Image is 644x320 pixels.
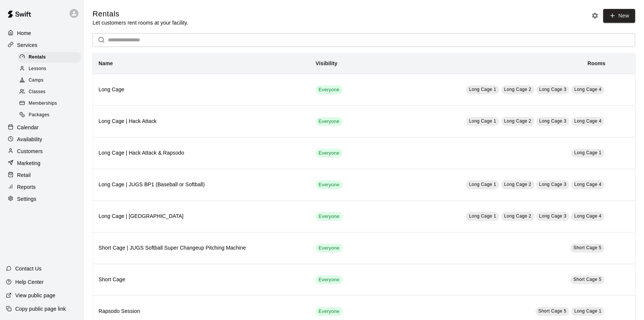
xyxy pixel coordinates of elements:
[18,87,81,97] div: Classes
[29,54,46,61] span: Rentals
[17,183,36,191] p: Reports
[574,213,601,219] span: Long Cage 4
[573,245,602,250] span: Short Cage 5
[18,75,84,86] a: Camps
[316,86,342,94] span: Everyone
[17,148,43,155] p: Customers
[316,213,342,220] span: Everyone
[574,150,601,155] span: Long Cage 1
[538,308,567,314] span: Short Cage 5
[6,181,78,193] a: Reports
[6,39,78,51] a: Services
[6,193,78,205] a: Settings
[316,307,342,316] div: This service is visible to all of your customers
[539,87,566,92] span: Long Cage 3
[316,149,342,158] div: This service is visible to all of your customers
[99,149,304,157] h6: Long Cage | Hack Attack & Rapsodo
[316,181,342,188] span: Everyone
[603,9,635,23] a: New
[539,182,566,187] span: Long Cage 3
[17,29,31,37] p: Home
[504,182,531,187] span: Long Cage 2
[504,213,531,219] span: Long Cage 2
[15,265,42,272] p: Contact Us
[99,276,304,284] h6: Short Cage
[316,150,342,157] span: Everyone
[6,158,78,169] a: Marketing
[469,213,496,219] span: Long Cage 1
[316,275,342,284] div: This service is visible to all of your customers
[469,87,496,92] span: Long Cage 1
[17,195,36,203] p: Settings
[99,117,304,126] h6: Long Cage | Hack Attack
[18,64,81,74] div: Lessons
[17,159,41,167] p: Marketing
[93,9,188,19] h5: Rentals
[99,86,304,94] h6: Long Cage
[316,245,342,252] span: Everyone
[29,88,45,96] span: Classes
[15,292,55,299] p: View public page
[504,118,531,124] span: Long Cage 2
[316,118,342,125] span: Everyone
[29,65,46,73] span: Lessons
[99,244,304,252] h6: Short Cage | JUGS Softball Super Changeup Pitching Machine
[316,85,342,94] div: This service is visible to all of your customers
[29,111,49,119] span: Packages
[316,308,342,315] span: Everyone
[18,98,84,110] a: Memberships
[18,75,81,86] div: Camps
[18,110,81,120] div: Packages
[18,52,81,63] div: Rentals
[99,212,304,221] h6: Long Cage | [GEOGRAPHIC_DATA]
[573,277,602,282] span: Short Cage 5
[574,118,601,124] span: Long Cage 4
[99,60,113,66] b: Name
[574,308,601,314] span: Long Cage 1
[18,86,84,98] a: Classes
[6,28,78,39] a: Home
[17,41,38,49] p: Services
[6,134,78,145] a: Availability
[6,122,78,133] a: Calendar
[93,19,188,26] p: Let customers rent rooms at your facility.
[18,98,81,109] div: Memberships
[99,307,304,316] h6: Rapsodo Session
[15,278,44,286] p: Help Center
[316,276,342,283] span: Everyone
[316,244,342,253] div: This service is visible to all of your customers
[574,87,601,92] span: Long Cage 4
[17,124,39,131] p: Calendar
[469,182,496,187] span: Long Cage 1
[17,171,31,179] p: Retail
[316,212,342,221] div: This service is visible to all of your customers
[18,63,84,75] a: Lessons
[316,117,342,126] div: This service is visible to all of your customers
[574,182,601,187] span: Long Cage 4
[17,136,42,143] p: Availability
[587,60,605,66] b: Rooms
[15,305,66,313] p: Copy public page link
[29,100,57,107] span: Memberships
[539,213,566,219] span: Long Cage 3
[29,77,44,84] span: Camps
[469,118,496,124] span: Long Cage 1
[539,118,566,124] span: Long Cage 3
[589,10,600,21] button: Rental settings
[6,146,78,157] a: Customers
[316,180,342,189] div: This service is visible to all of your customers
[18,51,84,63] a: Rentals
[6,169,78,181] a: Retail
[18,110,84,121] a: Packages
[316,60,338,66] b: Visibility
[99,181,304,189] h6: Long Cage | JUGS BP1 (Baseball or Softball)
